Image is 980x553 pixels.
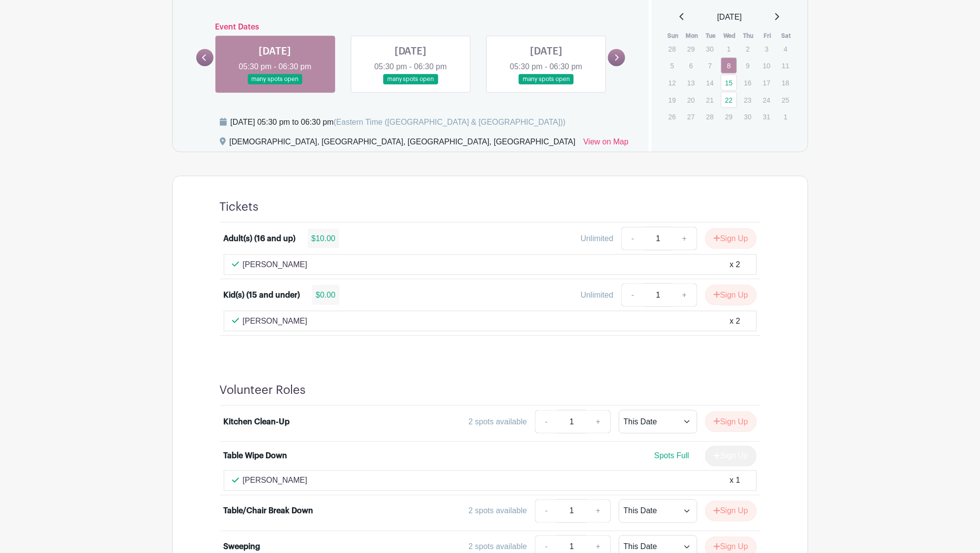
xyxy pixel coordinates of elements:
[777,41,794,56] p: 4
[535,499,557,523] a: -
[683,109,699,124] p: 27
[469,416,527,428] div: 2 spots available
[621,283,644,307] a: -
[705,228,757,249] button: Sign Up
[777,109,794,124] p: 1
[759,92,775,108] p: 24
[224,289,300,301] div: Kid(s) (15 and under)
[683,41,699,56] p: 29
[664,58,680,73] p: 5
[469,541,527,553] div: 2 spots available
[740,109,756,124] p: 30
[672,227,697,250] a: +
[720,31,740,41] th: Wed
[683,31,702,41] th: Mon
[683,75,699,90] p: 13
[583,136,629,152] a: View on Map
[586,410,610,434] a: +
[702,41,718,56] p: 30
[721,41,737,56] p: 1
[581,289,613,301] div: Unlimited
[231,116,566,128] div: [DATE] 05:30 pm to 06:30 pm
[224,505,314,517] div: Table/Chair Break Down
[213,23,609,32] h6: Event Dates
[586,499,610,523] a: +
[224,416,290,428] div: Kitchen Clean-Up
[730,315,740,327] div: x 2
[224,233,296,245] div: Adult(s) (16 and up)
[702,109,718,124] p: 28
[312,285,340,305] div: $0.00
[705,501,757,522] button: Sign Up
[758,31,777,41] th: Fri
[721,75,737,91] a: 15
[701,31,720,41] th: Tue
[702,58,718,73] p: 7
[654,452,689,460] span: Spots Full
[721,92,737,108] a: 22
[224,450,288,462] div: Table Wipe Down
[721,109,737,124] p: 29
[705,412,757,432] button: Sign Up
[759,58,775,73] p: 10
[469,505,527,517] div: 2 spots available
[230,136,576,152] div: [DEMOGRAPHIC_DATA], [GEOGRAPHIC_DATA], [GEOGRAPHIC_DATA], [GEOGRAPHIC_DATA]
[740,92,756,108] p: 23
[777,92,794,108] p: 25
[243,315,308,327] p: [PERSON_NAME]
[683,58,699,73] p: 6
[759,75,775,90] p: 17
[664,109,680,124] p: 26
[740,75,756,90] p: 16
[243,475,308,487] p: [PERSON_NAME]
[705,285,757,305] button: Sign Up
[702,92,718,108] p: 21
[243,259,308,271] p: [PERSON_NAME]
[702,75,718,90] p: 14
[664,92,680,108] p: 19
[663,31,683,41] th: Sun
[759,41,775,56] p: 3
[664,75,680,90] p: 12
[220,383,306,397] h4: Volunteer Roles
[334,118,566,126] span: (Eastern Time ([GEOGRAPHIC_DATA] & [GEOGRAPHIC_DATA]))
[308,229,340,249] div: $10.00
[740,58,756,73] p: 9
[759,109,775,124] p: 31
[717,11,742,23] span: [DATE]
[730,475,740,487] div: x 1
[740,41,756,56] p: 2
[664,41,680,56] p: 28
[777,58,794,73] p: 11
[777,31,796,41] th: Sat
[672,283,697,307] a: +
[535,410,557,434] a: -
[621,227,644,250] a: -
[739,31,758,41] th: Thu
[777,75,794,90] p: 18
[220,200,259,214] h4: Tickets
[730,259,740,271] div: x 2
[224,541,261,553] div: Sweeping
[581,233,613,245] div: Unlimited
[721,57,737,74] a: 8
[683,92,699,108] p: 20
